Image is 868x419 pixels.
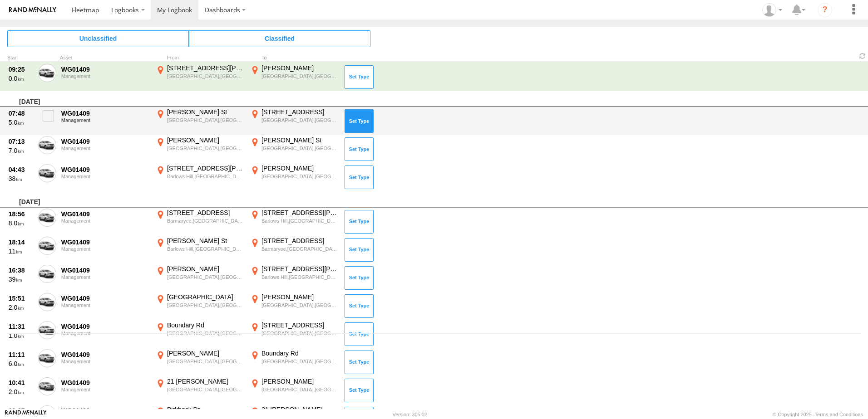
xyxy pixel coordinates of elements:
div: From [154,56,245,60]
span: Click to view Classified Trips [189,30,370,47]
button: Click to Set [345,166,374,189]
span: Refresh [857,52,868,60]
div: Management [61,246,149,252]
div: Barlows Hill,[GEOGRAPHIC_DATA] [167,173,244,180]
button: Click to Set [345,210,374,234]
label: Click to View Event Location [154,108,245,134]
div: Management [61,387,149,392]
button: Click to Set [345,137,374,161]
div: 10:27 [9,407,33,415]
div: Management [61,331,149,336]
div: [PERSON_NAME] [261,377,338,385]
label: Click to View Event Location [249,377,340,404]
label: Click to View Event Location [154,164,245,190]
div: WG01409 [61,322,149,331]
div: WG01409 [61,65,149,73]
label: Click to View Event Location [154,321,245,347]
div: Management [61,218,149,224]
div: 18:56 [9,210,33,218]
div: [GEOGRAPHIC_DATA],[GEOGRAPHIC_DATA] [167,386,244,393]
div: 11:11 [9,351,33,359]
a: Visit our Website [5,410,47,419]
div: Craig Lipsey [759,3,785,17]
div: [GEOGRAPHIC_DATA],[GEOGRAPHIC_DATA] [261,358,338,365]
div: Boundary Rd [167,321,244,329]
div: 6.0 [9,360,33,368]
div: 39 [9,275,33,283]
label: Click to View Event Location [154,377,245,404]
button: Click to Set [345,322,374,346]
div: [STREET_ADDRESS] [261,321,338,329]
div: [GEOGRAPHIC_DATA],[GEOGRAPHIC_DATA] [167,73,244,79]
label: Click to View Event Location [249,64,340,90]
div: Barlows Hill,[GEOGRAPHIC_DATA] [261,218,338,224]
div: WG01409 [61,294,149,302]
div: 11 [9,247,33,255]
div: 21 [PERSON_NAME] [261,405,338,414]
div: WG01409 [61,210,149,218]
div: [GEOGRAPHIC_DATA],[GEOGRAPHIC_DATA] [261,145,338,151]
label: Click to View Event Location [249,164,340,190]
div: [STREET_ADDRESS][PERSON_NAME] [167,164,244,172]
div: [GEOGRAPHIC_DATA],[GEOGRAPHIC_DATA] [261,330,338,336]
div: WG01409 [61,407,149,415]
div: Click to Sort [7,56,35,60]
div: Management [61,359,149,364]
label: Click to View Event Location [154,349,245,375]
div: Barmaryee,[GEOGRAPHIC_DATA] [167,218,244,224]
div: Management [61,73,149,79]
div: 18:14 [9,238,33,246]
div: 7.0 [9,146,33,155]
label: Click to View Event Location [154,265,245,291]
span: Click to view Unclassified Trips [7,30,189,47]
div: © Copyright 2025 - [773,412,863,417]
label: Click to View Event Location [154,293,245,319]
div: To [249,56,340,60]
div: Barmaryee,[GEOGRAPHIC_DATA] [261,246,338,252]
label: Click to View Event Location [154,64,245,90]
label: Click to View Event Location [249,237,340,263]
div: [STREET_ADDRESS] [167,209,244,217]
div: [PERSON_NAME] [261,293,338,301]
div: [STREET_ADDRESS][PERSON_NAME] [261,265,338,273]
div: 21 [PERSON_NAME] [167,377,244,385]
i: ? [818,3,832,17]
div: [STREET_ADDRESS] [261,108,338,116]
div: [GEOGRAPHIC_DATA],[GEOGRAPHIC_DATA] [261,117,338,123]
div: [PERSON_NAME] St [167,108,244,116]
div: 2.0 [9,303,33,312]
div: WG01409 [61,238,149,246]
div: Management [61,302,149,308]
div: Birkbeck Dr [167,405,244,414]
button: Click to Set [345,351,374,374]
div: Management [61,146,149,151]
div: 15:51 [9,294,33,302]
label: Click to View Event Location [249,209,340,235]
div: [PERSON_NAME] St [261,136,338,144]
button: Click to Set [345,266,374,290]
div: WG01409 [61,266,149,274]
div: 09:25 [9,65,33,73]
a: Terms and Conditions [815,412,863,417]
button: Click to Set [345,238,374,262]
img: rand-logo.svg [9,7,56,13]
div: 5.0 [9,118,33,127]
div: 04:43 [9,166,33,174]
label: Click to View Event Location [154,237,245,263]
button: Click to Set [345,109,374,133]
div: [GEOGRAPHIC_DATA],[GEOGRAPHIC_DATA] [261,386,338,393]
div: [PERSON_NAME] St [167,237,244,245]
div: 07:13 [9,137,33,146]
div: [PERSON_NAME] [261,64,338,72]
div: [GEOGRAPHIC_DATA],[GEOGRAPHIC_DATA] [261,302,338,308]
div: Asset [60,56,151,60]
div: WG01409 [61,379,149,387]
div: [GEOGRAPHIC_DATA],[GEOGRAPHIC_DATA] [261,73,338,79]
label: Click to View Event Location [249,108,340,134]
label: Click to View Event Location [249,321,340,347]
div: 07:48 [9,109,33,117]
div: WG01409 [61,166,149,174]
div: WG01409 [61,109,149,117]
div: 10:41 [9,379,33,387]
div: Management [61,174,149,179]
